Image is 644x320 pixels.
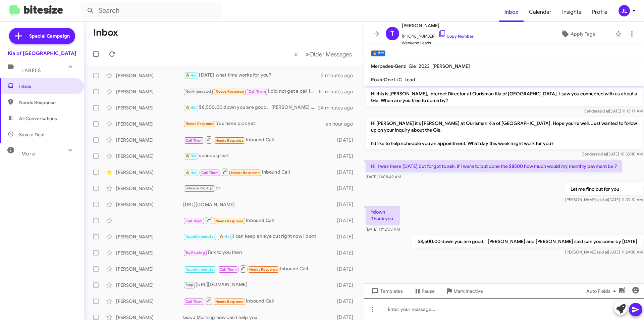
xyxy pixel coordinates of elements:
span: Special Campaign [29,33,70,39]
span: [PERSON_NAME] [432,63,470,69]
input: Search [81,3,222,19]
button: Next [302,47,356,61]
a: Inbox [499,2,524,22]
p: $8,500.00 down you are good. [PERSON_NAME] and [PERSON_NAME] said can you come by [DATE] [412,235,643,247]
div: [PERSON_NAME] [116,282,183,288]
a: Special Campaign [9,28,75,44]
span: [DATE] 11:08:49 AM [366,174,401,179]
button: Templates [364,285,408,297]
span: Auto Fields [586,285,619,297]
div: Inbound Call [183,216,334,225]
div: JL [619,5,630,16]
p: Hi this is [PERSON_NAME], Internet Director at Ourisman Kia of [GEOGRAPHIC_DATA]. I saw you conne... [366,88,643,106]
span: Call Them [249,89,266,94]
div: 24 minutes ago [318,104,359,111]
span: Stop [185,283,194,287]
div: [URL][DOMAIN_NAME] [183,281,334,289]
span: 🔥 Hot [185,105,197,110]
span: Appointment Set [185,234,215,239]
span: Needs Response [216,89,244,94]
span: Needs Response [215,138,244,143]
span: Labels [21,67,41,74]
span: Sender [DATE] 10:35:30 AM [582,151,643,156]
div: [PERSON_NAME] [116,72,183,79]
p: Hi [PERSON_NAME] it's [PERSON_NAME] at Ourisman Kia of [GEOGRAPHIC_DATA]. Hope you're well. Just ... [366,117,643,149]
span: Older Messages [309,51,352,58]
div: [PERSON_NAME] [116,137,183,143]
div: Kia of [GEOGRAPHIC_DATA] [8,50,76,57]
div: [PERSON_NAME] [116,233,183,240]
div: [PERSON_NAME] [116,266,183,272]
div: [PERSON_NAME] [116,249,183,256]
span: Try Pausing [185,250,205,255]
button: JL [613,5,637,16]
span: Call Them [185,300,203,304]
span: Not-Interested [185,89,211,94]
span: Needs Response [19,99,76,106]
div: [DATE] [334,233,359,240]
a: Copy Number [438,34,474,39]
div: [PERSON_NAME] [116,104,183,111]
div: [DATE] [334,298,359,305]
p: Hi, I was there [DATE] but forgot to ask, if I were to put done the $8500 how much would my month... [366,160,622,172]
div: Talk to you then [183,249,334,257]
div: sounds great [183,152,334,160]
span: Call Them [219,267,237,272]
span: [PERSON_NAME] [DATE] 11:24:30 AM [565,249,643,255]
span: Needs Response [215,219,244,223]
span: Needs Response [249,267,278,272]
span: [PERSON_NAME] [402,21,474,30]
span: 🔥 Hot [219,234,231,239]
div: I did not get a call from [PERSON_NAME] [DATE]. [183,88,318,95]
div: Inbound Call [183,168,334,176]
div: [DATE] [334,137,359,143]
button: Auto Fields [581,285,624,297]
a: Profile [587,2,613,22]
span: T [390,28,394,39]
span: Call Them [201,171,219,175]
span: 🔥 Hot [185,171,197,175]
small: 🔥 Hot [371,50,385,56]
span: Needs Response [215,300,244,304]
span: « [294,50,298,58]
span: 🔥 Hot [185,73,197,78]
div: [DATE] [334,169,359,176]
h1: Inbox [93,27,118,38]
a: Calendar [524,2,557,22]
span: Apply Tags [571,28,595,40]
p: Let me find out for you [565,183,643,195]
div: 10 minutes ago [318,88,359,95]
span: said at [595,151,607,156]
p: *down Thank you [366,206,400,225]
span: More [21,151,35,157]
span: RouteOne LLC [371,77,402,83]
span: said at [596,197,608,202]
span: Gle [409,63,416,69]
span: Call Them [185,219,203,223]
span: said at [596,249,608,255]
div: You have pics yet [183,120,326,128]
span: Needs Response [231,171,260,175]
span: [DATE] 11:12:08 AM [366,227,400,232]
span: All Conversations [19,115,57,122]
div: an hour ago [326,121,359,127]
button: Apply Tags [543,28,612,40]
nav: Page navigation example [290,47,356,61]
div: ok [183,184,334,192]
span: Save a Deal [19,131,44,138]
span: Mark Inactive [453,285,483,297]
button: Mark Inactive [440,285,488,297]
div: I can keep an eye out right now I dont [183,233,334,240]
div: [PERSON_NAME] [116,201,183,208]
div: Inbound Call [183,297,334,305]
span: Appointment Set [185,267,215,272]
div: [PERSON_NAME] [116,153,183,159]
span: Templates [370,285,403,297]
span: Inbox [19,83,76,90]
div: [URL][DOMAIN_NAME] [183,201,334,208]
button: Pause [408,285,440,297]
a: Insights [557,2,587,22]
